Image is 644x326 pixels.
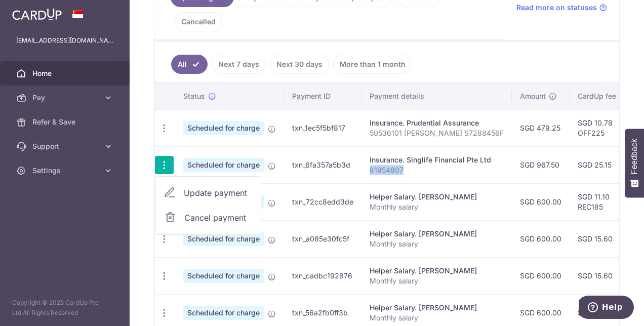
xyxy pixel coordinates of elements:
p: 81954807 [370,165,504,175]
p: Monthly salary [370,276,504,286]
a: Next 7 days [212,55,266,74]
p: Monthly salary [370,239,504,249]
td: SGD 10.78 OFF225 [570,109,635,146]
span: Scheduled for charge [183,121,264,135]
img: CardUp [12,8,62,20]
span: Home [32,68,99,78]
td: SGD 15.60 [570,257,635,294]
td: txn_a085e30fc5f [284,220,361,257]
td: SGD 967.50 [512,146,570,183]
td: SGD 600.00 [512,183,570,220]
th: Payment details [361,83,512,109]
div: Insurance. Prudential Assurance [370,118,504,128]
td: txn_72cc8edd3de [284,183,361,220]
td: SGD 479.25 [512,109,570,146]
span: CardUp fee [578,91,616,101]
a: More than 1 month [333,55,412,74]
div: Helper Salary. [PERSON_NAME] [370,192,504,202]
td: SGD 25.15 [570,146,635,183]
th: Payment ID [284,83,361,109]
div: Helper Salary. [PERSON_NAME] [370,229,504,239]
span: Refer & Save [32,117,99,127]
a: All [171,55,208,74]
div: Helper Salary. [PERSON_NAME] [370,303,504,313]
span: Scheduled for charge [183,158,264,172]
a: Cancelled [175,12,222,31]
p: [EMAIL_ADDRESS][DOMAIN_NAME] [16,35,113,46]
span: Pay [32,93,99,103]
td: txn_6fa357a5b3d [284,146,361,183]
td: SGD 600.00 [512,257,570,294]
p: 50536101 [PERSON_NAME] S7288456F [370,128,504,138]
span: Read more on statuses [516,3,597,13]
div: Helper Salary. [PERSON_NAME] [370,266,504,276]
span: Scheduled for charge [183,269,264,283]
p: Monthly salary [370,313,504,323]
div: Insurance. Singlife Financial Pte Ltd [370,155,504,165]
span: Scheduled for charge [183,306,264,320]
td: txn_1ec5f5bf817 [284,109,361,146]
span: Scheduled for charge [183,232,264,246]
td: SGD 600.00 [512,220,570,257]
a: Read more on statuses [516,3,607,13]
a: Next 30 days [270,55,329,74]
td: SGD 11.10 REC185 [570,183,635,220]
span: Feedback [630,139,639,174]
td: SGD 15.60 [570,220,635,257]
button: Feedback - Show survey [625,129,644,197]
span: Settings [32,166,99,176]
td: txn_cadbc192876 [284,257,361,294]
iframe: Opens a widget where you can find more information [579,296,634,321]
p: Monthly salary [370,202,504,212]
span: Amount [520,91,546,101]
span: Status [183,91,205,101]
span: Support [32,141,99,151]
